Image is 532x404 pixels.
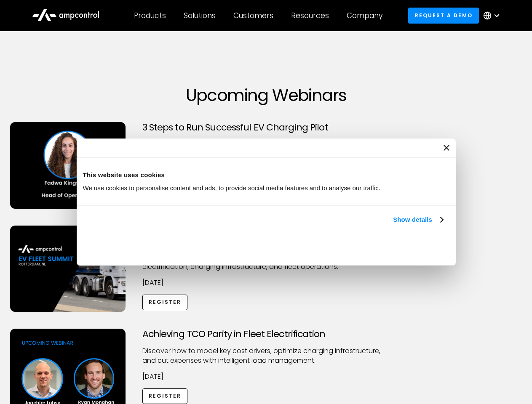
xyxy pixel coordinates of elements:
[142,329,390,340] h3: Achieving TCO Parity in Fleet Electrification
[10,85,522,105] h1: Upcoming Webinars
[142,372,390,381] p: [DATE]
[134,11,166,20] div: Products
[184,11,216,20] div: Solutions
[142,278,390,287] p: [DATE]
[83,170,449,180] div: This website uses cookies
[233,11,273,20] div: Customers
[142,346,390,365] p: Discover how to model key cost drivers, optimize charging infrastructure, and cut expenses with i...
[83,184,381,191] span: We use cookies to personalise content and ads, to provide social media features and to analyse ou...
[347,11,382,20] div: Company
[291,11,329,20] div: Resources
[325,234,446,259] button: Okay
[408,8,479,23] a: Request a demo
[142,295,188,310] a: Register
[142,122,390,133] h3: 3 Steps to Run Successful EV Charging Pilot
[444,145,449,151] button: Close banner
[393,215,443,225] a: Show details
[142,388,188,404] a: Register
